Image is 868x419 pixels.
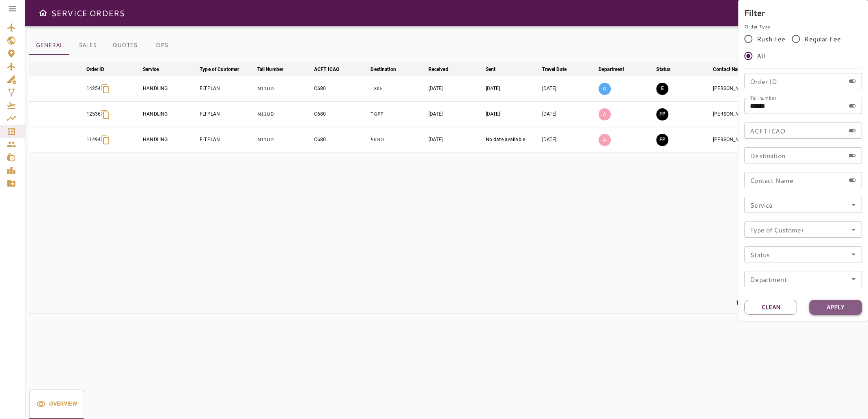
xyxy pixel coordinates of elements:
button: Open [848,273,859,285]
span: Regular Fee [804,34,841,44]
button: Apply [809,300,862,315]
button: Clean [744,300,797,315]
button: Open [848,199,859,211]
p: Order Type [744,23,862,30]
span: Rush Fee [757,34,785,44]
div: rushFeeOrder [744,30,862,64]
h6: Filter [744,6,862,19]
span: All [757,51,765,61]
button: Open [848,224,859,235]
button: Open [848,249,859,260]
label: Tail number [750,94,776,101]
